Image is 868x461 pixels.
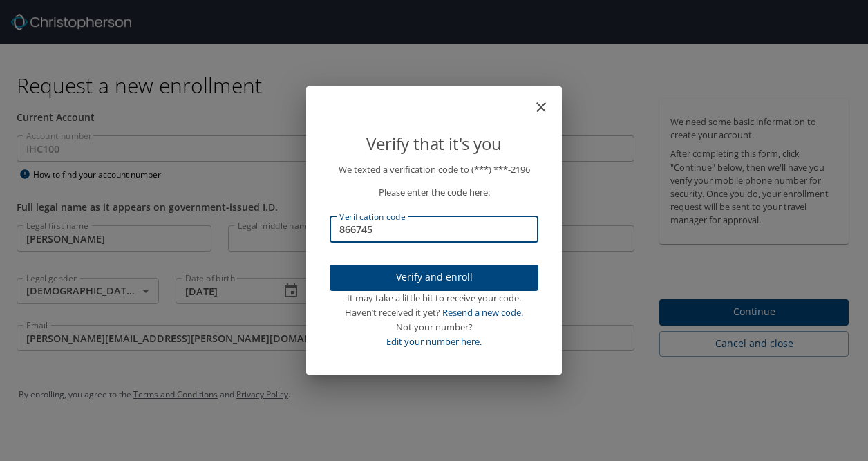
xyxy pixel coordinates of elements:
a: Resend a new code. [442,306,523,319]
div: Haven’t received it yet? [330,305,538,320]
span: Verify and enroll [341,269,527,286]
button: close [540,92,556,109]
p: Verify that it's you [330,131,538,157]
div: It may take a little bit to receive your code. [330,291,538,305]
div: Not your number? [330,320,538,335]
p: Please enter the code here: [330,185,538,200]
a: Edit your number here. [386,335,482,348]
button: Verify and enroll [330,265,538,292]
p: We texted a verification code to (***) ***- 2196 [330,162,538,177]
